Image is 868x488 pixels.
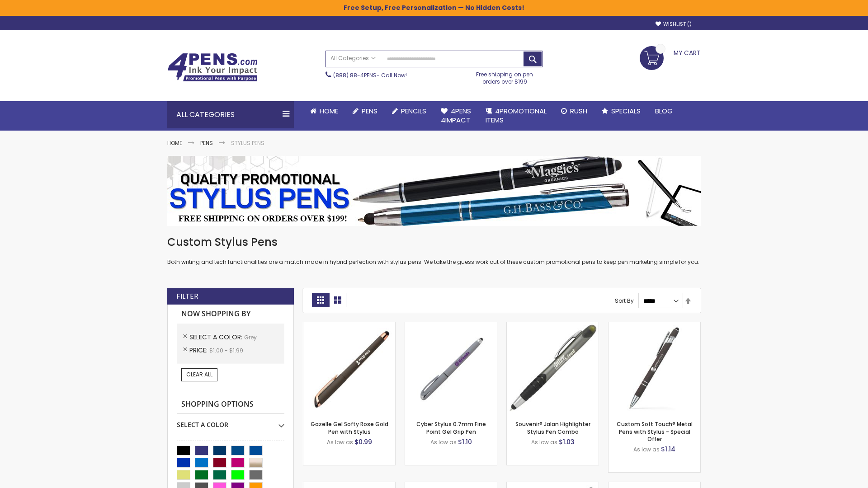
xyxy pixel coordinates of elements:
[486,106,547,125] span: 4PROMOTIONAL ITEMS
[189,333,244,342] span: Select A Color
[177,305,284,324] strong: Now Shopping by
[615,297,634,305] label: Sort By
[401,106,426,116] span: Pencils
[320,106,338,116] span: Home
[434,101,478,131] a: 4Pens4impact
[303,322,395,329] a: Gazelle Gel Softy Rose Gold Pen with Stylus-Grey
[186,371,212,378] span: Clear All
[655,106,673,116] span: Blog
[167,139,182,147] a: Home
[467,67,543,85] div: Free shipping on pen orders over $199
[231,139,264,147] strong: Stylus Pens
[405,322,497,414] img: Cyber Stylus 0.7mm Fine Point Gel Grip Pen-Grey
[648,101,680,121] a: Blog
[559,437,575,446] span: $1.03
[177,395,284,414] strong: Shopping Options
[244,333,257,341] span: Grey
[177,414,284,429] div: Select A Color
[333,71,377,79] a: (888) 88-4PENS
[611,106,641,116] span: Specials
[617,420,693,442] a: Custom Soft Touch® Metal Pens with Stylus - Special Offer
[430,438,457,446] span: As low as
[405,322,497,329] a: Cyber Stylus 0.7mm Fine Point Gel Grip Pen-Grey
[189,346,209,355] span: Price
[515,420,590,435] a: Souvenir® Jalan Highlighter Stylus Pen Combo
[167,101,294,128] div: All Categories
[167,53,258,82] img: 4Pens Custom Pens and Promotional Products
[330,55,376,62] span: All Categories
[531,438,557,446] span: As low as
[327,438,353,446] span: As low as
[594,101,648,121] a: Specials
[200,139,213,147] a: Pens
[167,235,701,249] h1: Custom Stylus Pens
[609,322,700,414] img: Custom Soft Touch® Metal Pens with Stylus-Grey
[167,235,701,266] div: Both writing and tech functionalities are a match made in hybrid perfection with stylus pens. We ...
[656,21,692,28] a: Wishlist
[311,420,388,435] a: Gazelle Gel Softy Rose Gold Pen with Stylus
[507,322,599,414] img: Souvenir® Jalan Highlighter Stylus Pen Combo-Grey
[362,106,377,116] span: Pens
[633,446,660,453] span: As low as
[661,445,675,454] span: $1.14
[385,101,434,121] a: Pencils
[303,322,395,414] img: Gazelle Gel Softy Rose Gold Pen with Stylus-Grey
[209,347,243,354] span: $1.00 - $1.99
[312,293,329,307] strong: Grid
[167,156,701,226] img: Stylus Pens
[303,101,345,121] a: Home
[441,106,471,125] span: 4Pens 4impact
[570,106,587,116] span: Rush
[554,101,594,121] a: Rush
[326,51,380,66] a: All Categories
[345,101,385,121] a: Pens
[507,322,599,329] a: Souvenir® Jalan Highlighter Stylus Pen Combo-Grey
[354,437,372,446] span: $0.99
[333,71,407,79] span: - Call Now!
[176,291,198,301] strong: Filter
[181,368,217,381] a: Clear All
[478,101,554,131] a: 4PROMOTIONALITEMS
[609,322,700,329] a: Custom Soft Touch® Metal Pens with Stylus-Grey
[416,420,486,435] a: Cyber Stylus 0.7mm Fine Point Gel Grip Pen
[458,437,472,446] span: $1.10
